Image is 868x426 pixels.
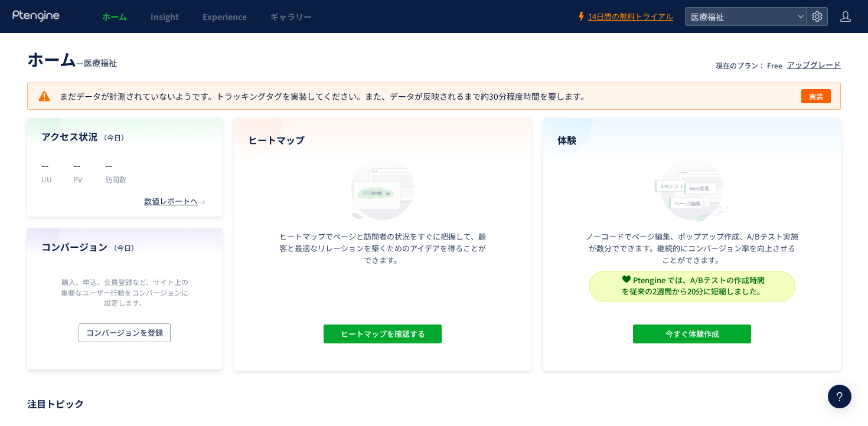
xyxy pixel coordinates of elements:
a: 14日間の無料トライアル [576,11,673,22]
p: -- [41,155,59,174]
p: 注目トピック [27,394,841,413]
p: 現在のプラン： Free [716,60,782,70]
span: （今日） [100,132,128,142]
p: まだデータが計測されていないようです。トラッキングタグを実装してください。また、データが反映されるまで約30分程度時間を要します。 [37,89,589,103]
p: -- [105,155,126,174]
div: — [27,47,117,71]
span: Ptengine では、A/Bテストの作成時間 を従来の2週間から20分に短縮しました。 [622,274,765,297]
p: UU [41,174,59,184]
span: ギャラリー [270,11,312,22]
button: コンバージョンを登録 [79,323,171,342]
button: 実装 [801,89,831,103]
span: 今すぐ体験作成 [665,325,719,343]
p: 訪問数 [105,174,126,184]
span: ヒートマップを確認する [341,325,425,343]
h4: 体験 [557,133,827,147]
span: ホーム [102,11,127,22]
img: svg+xml,%3c [622,275,631,283]
h4: コンバージョン [41,240,208,254]
span: （今日） [110,243,138,253]
div: アップグレード [787,60,841,71]
p: ノーコードでページ編集、ポップアップ作成、A/Bテスト実施が数分でできます。継続的にコンバージョン率を向上させることができます。 [586,231,798,266]
span: 医療福祉 [687,8,792,25]
div: 数値レポートへ [144,196,208,207]
span: Insight [151,11,179,22]
span: Experience [203,11,247,22]
p: ヒートマップでページと訪問者の状況をすぐに把握して、顧客と最適なリレーションを築くためのアイデアを得ることができます。 [276,231,489,266]
p: 購入、申込、会員登録など、サイト上の重要なユーザー行動をコンバージョンに設定します。 [58,277,191,307]
button: ヒートマップを確認する [324,325,442,343]
span: 医療福祉 [84,57,117,68]
img: home_experience_onbo_jp-C5-EgdA0.svg [649,154,735,223]
button: 今すぐ体験作成 [633,325,751,343]
h4: アクセス状況 [41,130,208,143]
h4: ヒートマップ [248,133,517,147]
p: PV [73,174,91,184]
span: 14日間の無料トライアル [588,11,673,22]
span: ホーム [27,47,76,71]
p: -- [73,155,91,174]
span: コンバージョンを登録 [86,323,163,342]
span: 実装 [809,89,823,103]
